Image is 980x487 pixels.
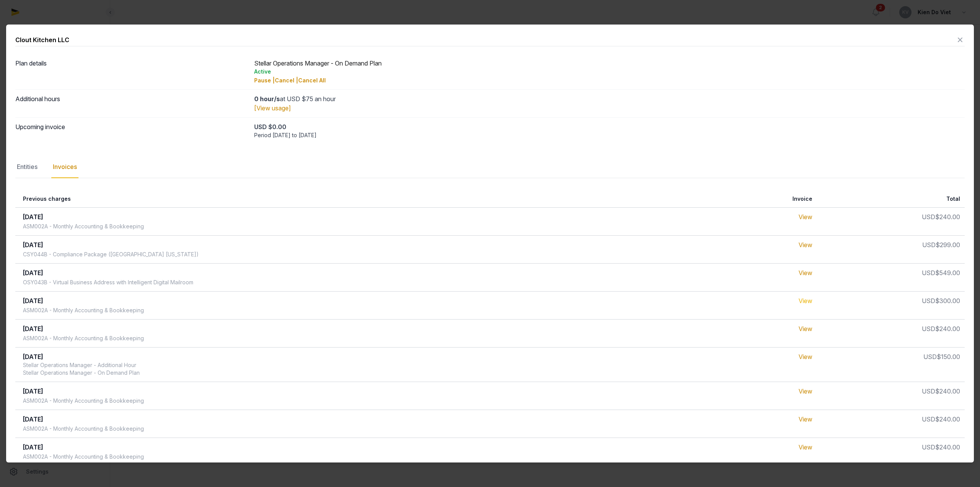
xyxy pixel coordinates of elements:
a: View [799,325,812,333]
dt: Upcoming invoice [15,122,248,139]
div: Period [DATE] to [DATE] [254,131,965,139]
div: ASM002A - Monthly Accounting & Bookkeeping [23,397,144,405]
span: [DATE] [23,325,43,333]
span: [DATE] [23,415,43,423]
span: $240.00 [935,213,960,221]
a: View [799,297,812,305]
div: ASM002A - Monthly Accounting & Bookkeeping [23,453,144,461]
span: $240.00 [935,443,960,451]
span: $240.00 [935,387,960,395]
div: Stellar Operations Manager - On Demand Plan [254,59,965,85]
dt: Plan details [15,59,248,85]
a: View [799,415,812,423]
span: [DATE] [23,353,43,361]
a: View [799,387,812,395]
div: ASM002A - Monthly Accounting & Bookkeeping [23,335,144,342]
span: [DATE] [23,269,43,277]
span: [DATE] [23,387,43,395]
div: Active [254,68,965,75]
a: View [799,269,812,277]
th: Previous charges [15,190,635,208]
span: $240.00 [935,325,960,333]
span: USD [922,387,935,395]
th: Total [817,190,965,208]
div: Entities [15,156,39,178]
span: Cancel All [298,77,326,84]
span: Pause | [254,77,275,84]
a: View [799,241,812,249]
a: View [799,213,812,221]
nav: Tabs [15,156,965,178]
span: USD [922,443,935,451]
span: USD [923,353,937,361]
a: View [799,353,812,361]
span: USD [922,325,935,333]
span: Cancel | [275,77,298,84]
span: USD [922,213,935,221]
th: Invoice [635,190,817,208]
div: USD $0.00 [254,122,965,131]
a: [View usage] [254,104,291,112]
span: $549.00 [935,269,960,277]
div: ASM002A - Monthly Accounting & Bookkeeping [23,223,144,230]
strong: 0 hour/s [254,95,280,103]
span: USD [922,297,935,305]
span: [DATE] [23,297,43,305]
span: USD [922,415,935,423]
span: USD [922,241,936,249]
a: View [799,443,812,451]
div: CSY044B - Compliance Package ([GEOGRAPHIC_DATA] [US_STATE]) [23,251,199,258]
div: Invoices [51,156,78,178]
div: Clout Kitchen LLC [15,35,69,44]
span: $150.00 [937,353,960,361]
span: $299.00 [936,241,960,249]
span: [DATE] [23,443,43,451]
div: ASM002A - Monthly Accounting & Bookkeeping [23,307,144,314]
span: [DATE] [23,213,43,221]
div: at USD $75 an hour [254,94,965,103]
span: [DATE] [23,241,43,249]
span: $240.00 [935,415,960,423]
div: ASM002A - Monthly Accounting & Bookkeeping [23,425,144,433]
span: $300.00 [935,297,960,305]
div: OSY043B - Virtual Business Address with Intelligent Digital Mailroom [23,279,193,286]
dt: Additional hours [15,94,248,113]
span: USD [922,269,935,277]
div: Stellar Operations Manager - Additional Hour Stellar Operations Manager - On Demand Plan [23,361,140,377]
